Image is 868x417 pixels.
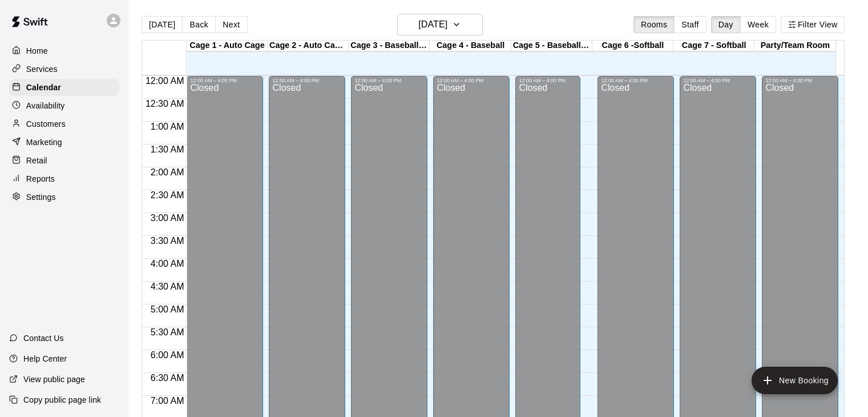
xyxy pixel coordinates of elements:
a: Marketing [9,134,119,151]
p: View public page [23,374,85,385]
span: 7:00 AM [148,396,187,406]
span: 1:30 AM [148,145,187,154]
span: 12:30 AM [143,99,187,109]
p: Services [26,63,58,75]
div: 12:00 AM – 4:00 PM [354,78,424,83]
div: 12:00 AM – 4:00 PM [601,78,671,83]
span: 6:30 AM [148,373,187,383]
span: 4:00 AM [148,259,187,268]
h6: [DATE] [418,17,447,33]
div: 12:00 AM – 4:00 PM [437,78,506,83]
div: Cage 2 - Auto Cage -Hit Trax [268,41,349,51]
a: Services [9,61,119,78]
div: Party/Team Room [754,41,835,51]
p: Reports [26,173,55,185]
button: Day [711,16,741,33]
span: 5:30 AM [148,327,187,337]
div: Cage 7 - Softball [673,41,754,51]
span: 3:30 AM [148,236,187,246]
div: 12:00 AM – 4:00 PM [683,78,753,83]
button: Back [182,16,216,33]
span: 12:00 AM [143,76,187,86]
div: Cage 1 - Auto Cage [187,41,268,51]
div: Cage 3 - Baseball/Hit Trax [349,41,430,51]
button: Rooms [633,16,675,33]
button: [DATE] [142,16,183,33]
button: Next [215,16,247,33]
p: Customers [26,118,66,130]
div: Cage 6 -Softball [592,41,673,51]
p: Calendar [26,82,61,93]
p: Availability [26,100,65,111]
p: Contact Us [23,332,64,344]
span: 3:00 AM [148,213,187,223]
a: Reports [9,170,119,187]
span: 2:00 AM [148,167,187,177]
div: Cage 5 - Baseball/Softball [511,41,592,51]
button: add [752,367,838,394]
div: 12:00 AM – 4:00 PM [272,78,342,83]
span: 1:00 AM [148,122,187,131]
button: [DATE] [397,14,483,35]
button: Week [740,16,776,33]
span: 2:30 AM [148,190,187,200]
p: Home [26,45,48,57]
a: Home [9,42,119,59]
div: 12:00 AM – 4:00 PM [765,78,835,83]
div: 12:00 AM – 4:00 PM [519,78,577,83]
a: Settings [9,189,119,206]
p: Help Center [23,353,67,364]
button: Filter View [781,16,845,33]
a: Customers [9,115,119,133]
div: Cage 4 - Baseball [430,41,511,51]
p: Retail [26,155,47,166]
p: Copy public page link [23,394,101,406]
a: Retail [9,152,119,169]
p: Marketing [26,137,62,148]
a: Availability [9,97,119,114]
div: 12:00 AM – 4:00 PM [190,78,260,83]
button: Staff [674,16,706,33]
p: Settings [26,191,56,203]
span: 4:30 AM [148,282,187,291]
span: 5:00 AM [148,304,187,314]
span: 6:00 AM [148,350,187,360]
a: Calendar [9,79,119,96]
